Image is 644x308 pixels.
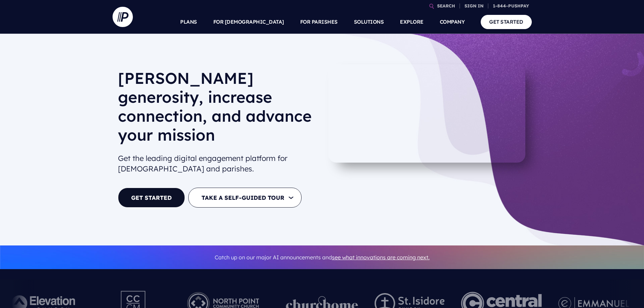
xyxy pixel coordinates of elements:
a: SOLUTIONS [354,10,384,34]
a: GET STARTED [118,188,185,208]
p: Catch up on our major AI announcements and [118,250,526,265]
a: FOR PARISHES [300,10,338,34]
a: EXPLORE [400,10,424,34]
a: FOR [DEMOGRAPHIC_DATA] [213,10,284,34]
a: see what innovations are coming next. [332,254,430,261]
button: TAKE A SELF-GUIDED TOUR [188,188,302,208]
a: COMPANY [440,10,465,34]
h1: [PERSON_NAME] generosity, increase connection, and advance your mission [118,69,317,150]
a: GET STARTED [481,15,532,29]
h2: Get the leading digital engagement platform for [DEMOGRAPHIC_DATA] and parishes. [118,150,317,177]
a: PLANS [180,10,197,34]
